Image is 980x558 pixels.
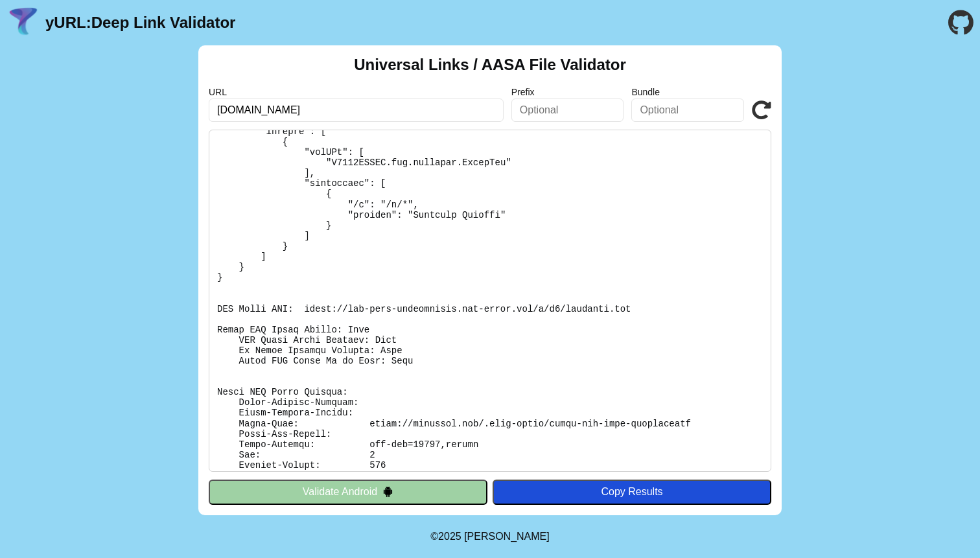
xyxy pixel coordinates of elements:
img: yURL Logo [6,6,40,40]
input: Optional [631,99,744,122]
h2: Universal Links / AASA File Validator [354,56,626,74]
footer: © [430,515,549,558]
pre: Lorem ipsu do: sitam://consecte.adi/.elit-seddo/eiusm-tem-inci-utlaboreetd Ma Aliquaen: Admi Veni... [209,130,771,472]
input: Optional [511,99,624,122]
input: Required [209,99,504,122]
a: Michael Ibragimchayev's Personal Site [464,531,550,542]
label: Prefix [511,87,624,97]
button: Copy Results [493,480,771,504]
div: Copy Results [499,486,765,498]
a: yURL:Deep Link Validator [45,14,235,32]
label: URL [209,87,504,97]
span: 2025 [438,531,461,542]
img: droidIcon.svg [382,486,393,497]
button: Validate Android [209,480,487,504]
label: Bundle [631,87,744,97]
